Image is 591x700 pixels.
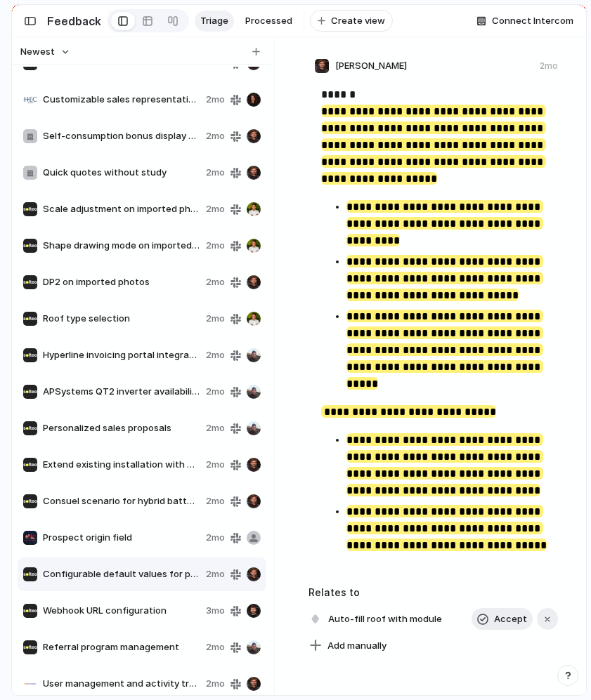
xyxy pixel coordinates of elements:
[43,421,200,435] span: Personalized sales proposals
[206,677,225,691] span: 2mo
[472,608,533,630] button: Accept
[206,312,225,326] span: 2mo
[206,129,225,143] span: 2mo
[206,494,225,508] span: 2mo
[43,567,200,581] span: Configurable default values for project parameters
[206,458,225,472] span: 2mo
[43,166,200,180] span: Quick quotes without study
[206,202,225,216] span: 2mo
[43,348,200,362] span: Hyperline invoicing portal integration
[206,93,225,107] span: 2mo
[324,609,446,629] span: Auto-fill roof with module
[206,531,225,545] span: 2mo
[335,59,407,73] span: [PERSON_NAME]
[43,312,200,326] span: Roof type selection
[304,636,392,656] button: Add manually
[206,166,225,180] span: 2mo
[240,11,298,32] a: Processed
[43,202,200,216] span: Scale adjustment on imported photos
[206,239,225,253] span: 2mo
[206,421,225,435] span: 2mo
[43,604,200,618] span: Webhook URL configuration
[43,275,200,289] span: DP2 on imported photos
[309,585,558,600] h3: Relates to
[492,14,573,28] span: Connect Intercom
[18,43,72,61] button: Newest
[43,56,200,70] span: Default 3D mode
[43,129,200,143] span: Self-consumption bonus display on quotes
[200,14,228,28] span: Triage
[206,56,225,70] span: 2mo
[43,531,200,545] span: Prospect origin field
[331,14,385,28] span: Create view
[310,10,393,32] button: Create view
[206,640,225,654] span: 2mo
[206,385,225,399] span: 2mo
[43,494,200,508] span: Consuel scenario for hybrid battery+micro installations
[43,640,200,654] span: Referral program management
[327,639,387,653] span: Add manually
[540,60,558,72] div: 2mo
[494,612,527,626] span: Accept
[206,275,225,289] span: 2mo
[20,45,55,59] span: Newest
[206,348,225,362] span: 2mo
[43,239,200,253] span: Shape drawing mode on imported photos
[43,458,200,472] span: Extend existing installation with additional panels and batteries
[43,93,200,107] span: Customizable sales representative name in proposals
[206,604,225,618] span: 3mo
[206,567,225,581] span: 2mo
[43,385,200,399] span: APSystems QT2 inverter availability
[245,14,292,28] span: Processed
[471,11,579,32] button: Connect Intercom
[195,11,234,32] a: Triage
[43,677,200,691] span: User management and activity tracking
[47,13,101,29] h2: Feedback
